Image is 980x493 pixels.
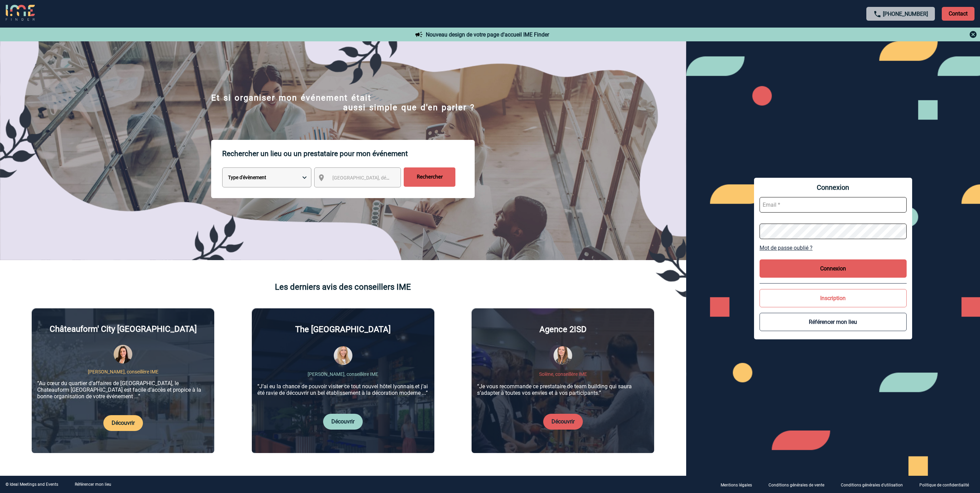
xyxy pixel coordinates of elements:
[760,197,907,213] input: Email *
[222,140,475,167] p: Rechercher un lieu ou un prestataire pour mon événement
[919,483,969,487] p: Politique de confidentialité
[75,482,111,487] a: Référencer mon lieu
[721,483,752,487] p: Mentions légales
[883,11,928,17] a: [PHONE_NUMBER]
[760,289,907,307] button: Inscription
[914,481,980,488] a: Politique de confidentialité
[873,10,881,18] img: call-24-px.png
[332,175,428,181] span: [GEOGRAPHIC_DATA], département, région...
[768,483,824,487] p: Conditions générales de vente
[760,245,907,251] a: Mot de passe oublié ?
[835,481,914,488] a: Conditions générales d'utilisation
[715,481,763,488] a: Mentions légales
[841,483,903,487] p: Conditions générales d'utilisation
[6,482,58,487] div: © Ideal Meetings and Events
[760,313,907,331] button: Référencer mon lieu
[760,183,907,192] span: Connexion
[404,167,455,187] input: Rechercher
[942,7,974,21] p: Contact
[760,259,907,278] button: Connexion
[763,481,835,488] a: Conditions générales de vente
